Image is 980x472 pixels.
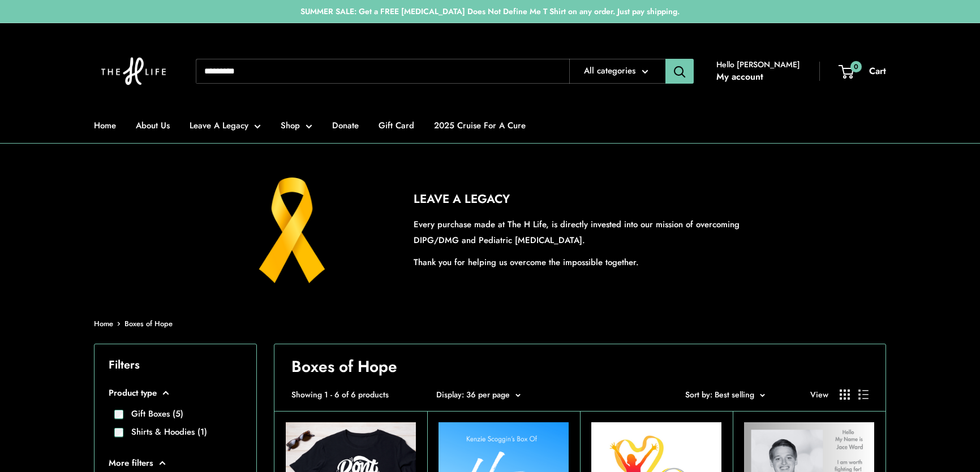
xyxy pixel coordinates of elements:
[685,387,765,402] button: Sort by: Best selling
[190,118,261,133] a: Leave A Legacy
[109,385,242,401] button: Product type
[136,118,170,133] a: About Us
[196,59,569,84] input: Search...
[850,60,862,72] span: 0
[665,59,694,84] button: Search
[685,389,754,400] span: Sort by: Best selling
[94,34,173,108] img: The H Life
[840,63,886,80] a: 0 Cart
[436,389,510,400] span: Display: 36 per page
[869,64,886,77] span: Cart
[414,254,767,270] p: Thank you for helping us overcome the impossible together.
[291,356,869,378] h1: Boxes of Hope
[94,318,113,329] a: Home
[94,118,116,133] a: Home
[94,317,173,331] nav: Breadcrumb
[379,118,414,133] a: Gift Card
[810,387,828,402] span: View
[436,387,521,402] button: Display: 36 per page
[109,455,242,471] button: More filters
[434,118,526,133] a: 2025 Cruise For A Cure
[123,426,207,439] label: Shirts & Hoodies (1)
[716,68,763,85] a: My account
[414,216,767,248] p: Every purchase made at The H Life, is directly invested into our mission of overcoming DIPG/DMG a...
[332,118,359,133] a: Donate
[123,408,183,421] label: Gift Boxes (5)
[124,318,173,329] a: Boxes of Hope
[109,354,242,375] p: Filters
[281,118,312,133] a: Shop
[716,57,800,72] span: Hello [PERSON_NAME]
[858,389,869,400] button: Display products as list
[291,387,389,402] span: Showing 1 - 6 of 6 products
[414,190,767,209] h2: LEAVE A LEGACY
[840,389,850,400] button: Display products as grid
